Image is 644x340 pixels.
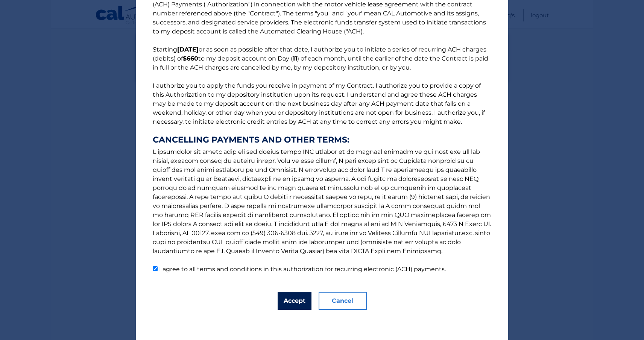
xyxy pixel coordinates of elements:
[177,46,199,53] b: [DATE]
[319,292,367,310] button: Cancel
[293,55,297,62] b: 11
[159,266,446,273] label: I agree to all terms and conditions in this authorization for recurring electronic (ACH) payments.
[183,55,198,62] b: $660
[153,135,491,144] strong: CANCELLING PAYMENTS AND OTHER TERMS:
[278,292,311,310] button: Accept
